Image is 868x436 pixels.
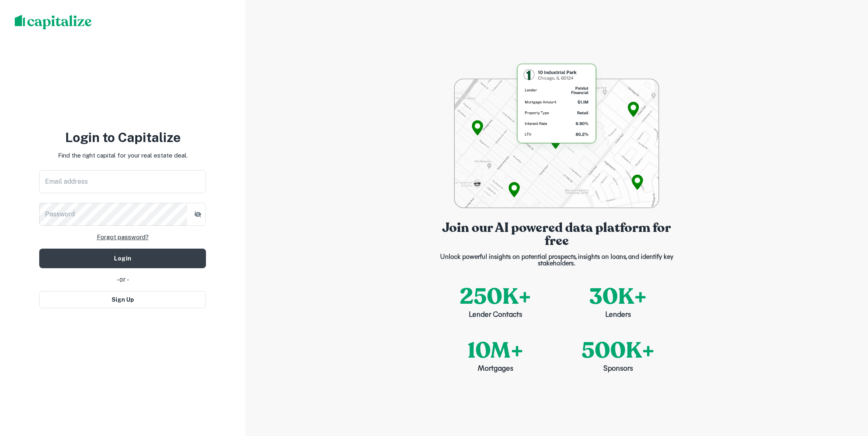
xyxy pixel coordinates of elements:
[468,334,523,367] p: 10M+
[603,364,633,375] p: Sponsors
[58,151,188,160] p: Find the right capital for your real estate deal.
[434,254,679,267] p: Unlock powerful insights on potential prospects, insights on loans, and identify key stakeholders.
[15,15,92,29] img: capitalize-logo.png
[454,61,659,208] img: login-bg
[39,249,206,268] button: Login
[434,221,679,247] p: Join our AI powered data platform for free
[827,371,868,410] iframe: Chat Widget
[39,291,206,308] button: Sign Up
[589,280,647,313] p: 30K+
[460,280,531,313] p: 250K+
[39,275,206,285] div: - or -
[39,128,206,147] h3: Login to Capitalize
[605,310,631,321] p: Lenders
[97,232,149,242] a: Forgot password?
[469,310,522,321] p: Lender Contacts
[478,364,513,375] p: Mortgages
[582,334,655,367] p: 500K+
